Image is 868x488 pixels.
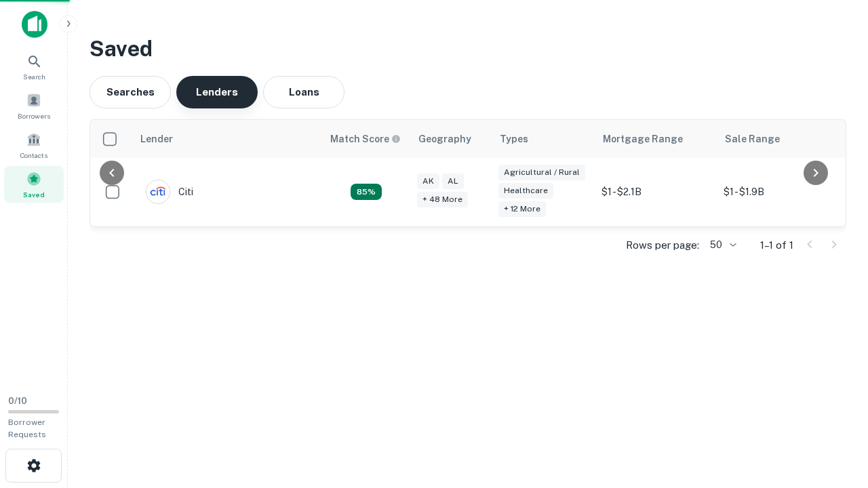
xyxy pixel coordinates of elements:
iframe: Chat Widget [800,380,868,445]
button: Loans [263,76,344,108]
div: 50 [705,235,738,255]
span: Borrower Requests [8,418,46,439]
th: Sale Range [717,120,839,158]
p: 1–1 of 1 [760,237,793,253]
th: Types [492,120,595,158]
th: Mortgage Range [595,120,717,158]
h3: Saved [90,33,846,65]
div: Capitalize uses an advanced AI algorithm to match your search with the best lender. The match sco... [330,131,401,146]
h6: Match Score [330,131,398,146]
div: Capitalize uses an advanced AI algorithm to match your search with the best lender. The match sco... [351,184,382,200]
a: Search [4,48,64,85]
div: Agricultural / Rural [498,165,585,180]
div: Geography [418,131,471,147]
div: AL [442,174,464,189]
a: Saved [4,166,64,203]
th: Lender [132,120,322,158]
div: Lender [140,131,173,147]
div: + 12 more [498,201,546,217]
span: Borrowers [18,110,50,121]
span: Saved [23,189,45,200]
a: Contacts [4,127,64,163]
button: Lenders [176,76,258,108]
img: picture [146,180,170,203]
div: Types [500,131,528,147]
td: $1 - $1.9B [717,158,839,226]
p: Rows per page: [626,237,699,253]
div: Citi [146,180,193,204]
div: Mortgage Range [603,131,683,147]
span: 0 / 10 [8,396,27,406]
button: Searches [90,76,171,108]
th: Capitalize uses an advanced AI algorithm to match your search with the best lender. The match sco... [322,120,410,158]
div: Healthcare [498,183,553,199]
span: Contacts [20,150,47,161]
th: Geography [410,120,492,158]
div: AK [417,174,439,189]
a: Borrowers [4,87,64,124]
img: capitalize-icon.png [22,11,47,38]
div: + 48 more [417,192,468,207]
div: Sale Range [725,131,780,147]
td: $1 - $2.1B [595,158,717,226]
span: Search [23,71,45,82]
